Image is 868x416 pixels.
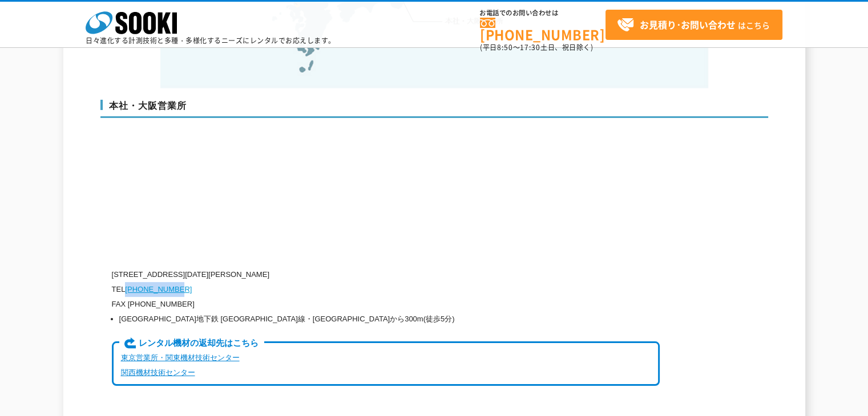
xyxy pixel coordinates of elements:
a: お見積り･お問い合わせはこちら [605,10,782,40]
span: (平日 ～ 土日、祝日除く) [480,42,593,52]
span: レンタル機材の返却先はこちら [119,337,264,350]
h3: 本社・大阪営業所 [100,100,768,118]
span: 17:30 [520,42,540,52]
li: [GEOGRAPHIC_DATA]地下鉄 [GEOGRAPHIC_DATA]線・[GEOGRAPHIC_DATA]から300m(徒歩5分) [119,312,660,327]
a: 東京営業所・関東機材技術センター [121,353,240,362]
a: 関西機材技術センター [121,368,195,377]
p: TEL [112,282,660,297]
a: [PHONE_NUMBER] [480,18,605,41]
p: [STREET_ADDRESS][DATE][PERSON_NAME] [112,267,660,282]
a: [PHONE_NUMBER] [125,285,192,293]
p: 日々進化する計測技術と多種・多様化するニーズにレンタルでお応えします。 [86,37,336,44]
span: はこちら [617,17,770,34]
span: 8:50 [497,42,513,52]
strong: お見積り･お問い合わせ [640,18,736,31]
span: お電話でのお問い合わせは [480,10,605,17]
p: FAX [PHONE_NUMBER] [112,297,660,312]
